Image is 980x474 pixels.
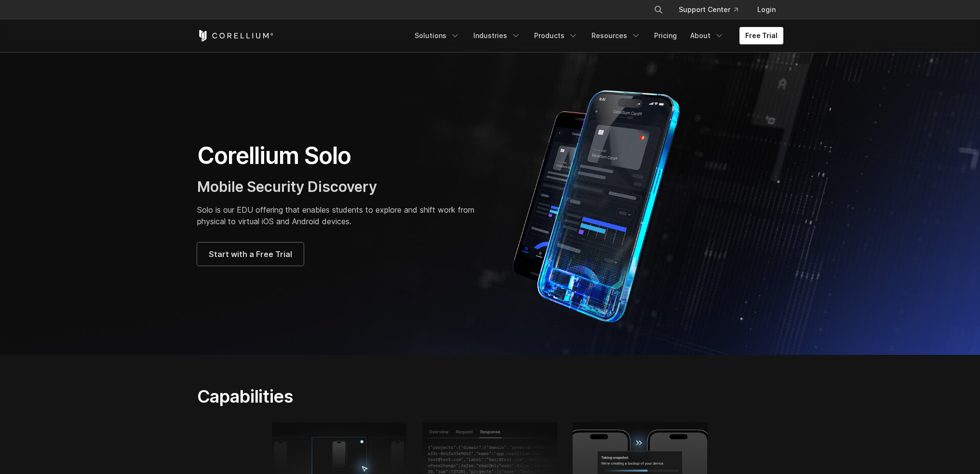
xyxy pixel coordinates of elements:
a: Start with a Free Trial [197,243,304,266]
img: Corellium Solo for mobile app security solutions [500,83,707,324]
a: Products [528,27,584,44]
p: Solo is our EDU offering that enables students to explore and shift work from physical to virtual... [197,204,481,227]
span: Start with a Free Trial [209,248,292,260]
span: Mobile Security Discovery [197,178,377,195]
a: Pricing [648,27,683,44]
div: Navigation Menu [642,1,783,18]
a: Resources [586,27,646,44]
a: Login [750,1,783,18]
h1: Corellium Solo [197,141,481,170]
h2: Capabilities [197,386,581,407]
a: Industries [468,27,526,44]
a: Support Center [671,1,746,18]
a: About [685,27,730,44]
a: Corellium Home [197,30,274,41]
a: Solutions [409,27,466,44]
button: Search [650,1,667,18]
div: Navigation Menu [409,27,783,44]
a: Free Trial [739,27,783,44]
